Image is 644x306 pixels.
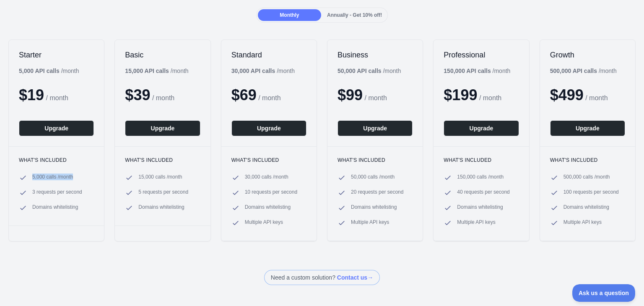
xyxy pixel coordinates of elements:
[338,157,413,163] h3: What's included
[444,120,519,136] button: Upgrade
[550,120,625,136] button: Upgrade
[444,157,519,163] h3: What's included
[231,120,306,136] button: Upgrade
[550,157,625,163] h3: What's included
[231,157,306,163] h3: What's included
[572,284,636,302] iframe: Toggle Customer Support
[338,120,413,136] button: Upgrade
